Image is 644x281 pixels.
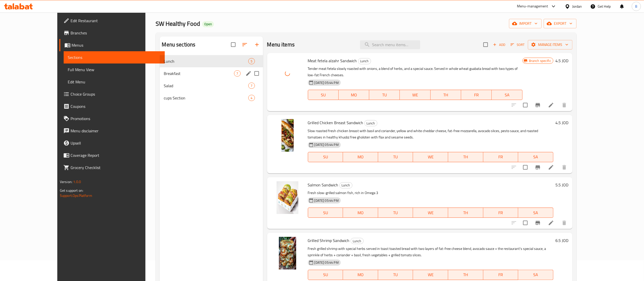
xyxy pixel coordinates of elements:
button: SA [518,208,553,218]
h6: 4.5 JOD [555,119,568,126]
span: Select to update [520,162,531,173]
button: WE [413,152,448,162]
span: Grocery Checklist [71,164,161,171]
div: Lunch [164,58,248,64]
p: Fresh slow-grilled salmon fish, rich in Omega 3 [308,190,553,196]
span: Select to update [520,218,531,228]
div: Jordan [572,4,582,9]
div: items [248,83,255,89]
button: SU [308,152,343,162]
span: SA [520,153,551,161]
button: SA [492,90,522,100]
span: 7 [249,83,254,88]
span: MO [345,153,376,161]
button: Branch-specific-item [532,217,544,229]
a: Choice Groups [59,88,165,100]
div: Menu-management [517,3,548,9]
span: Lunch [358,58,371,64]
span: TU [380,271,411,278]
span: Coverage Report [71,152,161,158]
a: Edit Menu [64,76,165,88]
button: FR [483,152,518,162]
span: WE [415,153,446,161]
button: TU [378,152,413,162]
div: cups Section4 [160,92,263,104]
span: WE [402,91,428,99]
button: TH [448,152,483,162]
div: items [248,58,255,64]
button: TH [448,270,483,280]
button: WE [400,90,430,100]
span: B [635,4,637,9]
a: Promotions [59,112,165,125]
a: Edit menu item [548,164,554,170]
button: SU [308,270,343,280]
span: import [513,20,538,27]
span: export [548,20,572,27]
span: [DATE] 05:44 PM [312,260,341,265]
a: Edit menu item [548,102,554,108]
nav: Menu sections [160,53,263,106]
span: Lunch [365,120,377,126]
h6: 4.5 JOD [555,57,568,64]
div: items [248,95,255,101]
span: cups Section [164,95,248,101]
span: SA [520,271,551,278]
input: search [360,40,420,49]
span: WE [415,271,446,278]
span: SW Healthy Food [156,18,200,29]
span: Menu disclaimer [71,128,161,134]
span: Add [492,42,506,48]
button: import [509,19,542,28]
a: Branches [59,27,165,39]
span: Select all sections [228,39,239,50]
div: Lunch5 [160,55,263,67]
span: TH [433,91,459,99]
span: Get support on: [60,187,83,194]
a: Sections [64,51,165,63]
span: [DATE] 05:44 PM [312,142,341,147]
span: TH [450,271,481,278]
span: Breakfast [164,70,234,76]
span: SU [310,271,341,278]
button: MO [343,208,378,218]
a: Edit menu item [548,220,554,226]
span: Coupons [71,103,161,109]
span: Salad [164,83,248,89]
button: FR [461,90,492,100]
a: Support.OpsPlatform [60,192,92,199]
span: Manage items [532,42,568,48]
button: SU [308,90,339,100]
p: Tender meat fetela slowly roasted with onions, a blend of herbs, and a special sauce. Served in w... [308,66,523,78]
span: Menus [72,42,161,48]
img: Grilled Shrimp Sandwich [271,237,304,270]
span: Sort sections [239,39,251,51]
span: TU [371,91,398,99]
span: TH [450,209,481,216]
button: MO [343,270,378,280]
button: SU [308,208,343,218]
button: TU [378,208,413,218]
div: Breakfast7edit [160,67,263,80]
span: SA [494,91,520,99]
button: FR [483,270,518,280]
span: Grilled Chicken Breast Sandwich [308,119,363,126]
span: TU [380,153,411,161]
a: Edit Restaurant [59,15,165,27]
span: [DATE] 05:44 PM [312,80,341,85]
button: export [544,19,577,28]
button: Add section [251,39,263,51]
a: Grocery Checklist [59,161,165,174]
a: Coverage Report [59,149,165,161]
span: FR [463,91,490,99]
button: SA [518,270,553,280]
button: Add [491,41,507,49]
button: TH [448,208,483,218]
div: Open [202,21,214,27]
span: Sections [68,54,161,60]
h6: 6.5 JOD [555,237,568,244]
span: Salmon Sandwich [308,181,338,189]
span: Grilled Shrimp Sandwich [308,237,350,244]
h2: Menu sections [162,41,195,48]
